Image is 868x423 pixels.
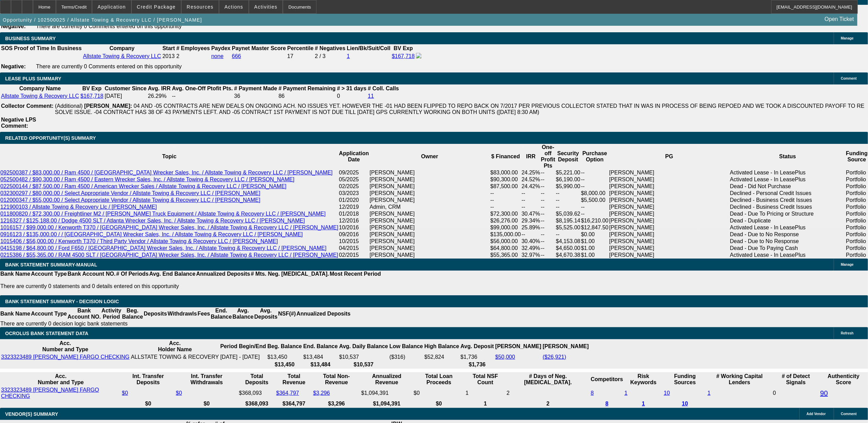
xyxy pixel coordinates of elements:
[187,4,213,10] span: Resources
[234,85,277,91] b: # Payment Made
[624,390,627,396] a: 1
[0,204,157,210] a: 121900103 / Allstate Towing & Recovery Llc / [PERSON_NAME]
[541,183,556,190] td: --
[521,224,541,231] td: 25.89%
[846,183,868,190] td: Portfolio
[196,271,250,277] th: Annualized Deposits
[369,210,490,217] td: [PERSON_NAME]
[339,340,389,353] th: Avg. Daily Balance
[841,77,857,80] span: Comment
[609,190,730,197] td: [PERSON_NAME]
[101,307,122,320] th: Activity Period
[730,231,846,238] td: Dead - Due to No Response
[521,238,541,245] td: 30.40%
[276,390,299,396] a: $364,797
[303,340,338,353] th: End. Balance
[315,53,345,59] div: 2 / 3
[730,204,846,210] td: Declined - Business Credit Issues
[239,387,275,400] td: $368,093
[490,176,521,183] td: $90,300.00
[267,340,302,353] th: Beg. Balance
[846,144,868,169] th: Funding Source
[5,135,96,141] span: RELATED OPPORTUNITY(S) SUMMARY
[841,331,854,335] span: Refresh
[490,183,521,190] td: $87,500.00
[5,262,97,267] span: BANK STATEMENT SUMMARY-MANUAL
[1,93,79,99] a: Allstate Towing & Recovery LLC
[541,144,556,169] th: One-off Profit Pts
[296,307,351,320] th: Annualized Deposits
[167,307,197,320] th: Withdrawls
[609,245,730,252] td: [PERSON_NAME]
[591,390,594,396] a: 8
[541,252,556,259] td: --
[581,183,609,190] td: --
[234,93,277,100] td: 36
[490,169,521,176] td: $83,000.00
[846,176,868,183] td: Portfolio
[148,93,171,100] td: 26.29%
[251,271,329,277] th: # Mts. Neg. [MEDICAL_DATA].
[1,117,36,129] b: Negative LPS Comment:
[730,169,846,176] td: Activated Lease - In LeasePlus
[609,210,730,217] td: [PERSON_NAME]
[846,252,868,259] td: Portfolio
[521,176,541,183] td: 24.52%
[339,144,369,169] th: Application Date
[130,340,219,353] th: Acc. Holder Name
[278,93,336,100] td: 86
[581,176,609,183] td: --
[521,252,541,259] td: 32.97%
[581,204,609,210] td: --
[490,238,521,245] td: $56,000.00
[0,283,381,289] p: There are currently 0 statements and 0 details entered on this opportunity
[465,373,506,386] th: Sum of the Total NSF Count and Total Overdraft Fee Count from Ocrolus
[369,190,490,197] td: [PERSON_NAME]
[132,0,181,13] button: Credit Package
[109,45,135,51] b: Company
[495,354,515,360] a: $50,000
[287,45,313,51] b: Percentile
[369,204,490,210] td: Admin, CRM
[521,190,541,197] td: --
[707,390,710,396] a: 1
[337,85,367,91] b: # > 31 days
[846,197,868,204] td: Portfolio
[841,36,854,40] span: Manage
[5,76,61,81] span: LEASE PLUS SUMMARY
[730,197,846,204] td: Declined - Business Credit Issues
[267,354,302,361] td: $13,450
[490,224,521,231] td: $99,000.00
[0,225,338,230] a: 1016157 / $99,000.00 / Kenworth T370 / [GEOGRAPHIC_DATA] Wrecker Sales, Inc. / Allstate Towing & ...
[424,354,459,361] td: $52,824
[105,85,147,91] b: Customer Since
[490,245,521,252] td: $64,800.00
[820,389,828,397] a: 90
[279,85,336,91] b: # Payment Remaining
[624,373,663,386] th: Risk Keywords
[490,252,521,259] td: $55,365.00
[541,245,556,252] td: --
[80,93,103,99] a: $167,718
[730,224,846,231] td: Activated Lease - In LeasePlus
[313,390,330,396] a: $3,296
[339,204,369,210] td: 12/2019
[556,224,581,231] td: $5,525.00
[846,245,868,252] td: Portfolio
[337,93,367,100] td: 0
[416,53,421,58] img: facebook-icon.png
[1,103,54,109] b: Collector Comment:
[339,252,369,259] td: 02/2015
[609,176,730,183] td: [PERSON_NAME]
[521,217,541,224] td: 29.34%
[172,93,233,100] td: --
[730,176,846,183] td: Activated Lease - In LeasePlus
[313,373,360,386] th: Total Non-Revenue
[287,53,313,59] div: 17
[122,390,128,396] a: $0
[0,183,287,189] a: 022500144 / $87,500.00 / Ram 4500 / American Wrecker Sales / Allstate Towing & Recovery LLC / [PE...
[820,373,867,386] th: Authenticity Score
[278,307,296,320] th: NSF(#)
[556,176,581,183] td: $6,190.00
[389,354,424,361] td: ($316)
